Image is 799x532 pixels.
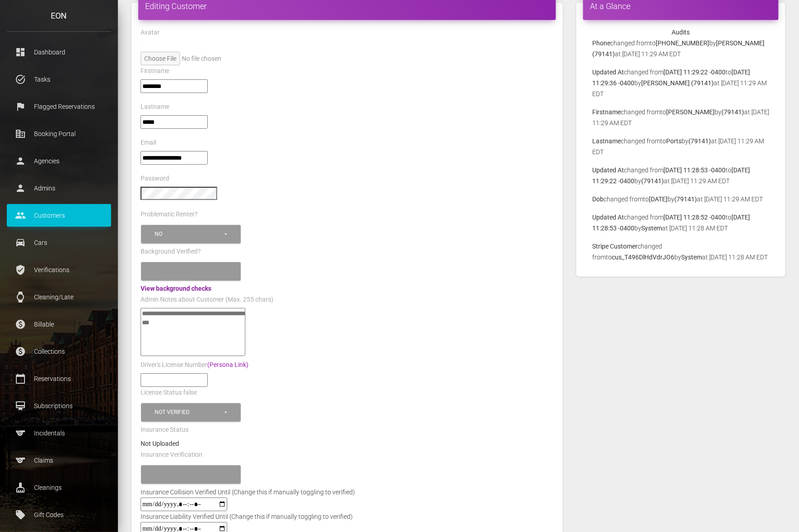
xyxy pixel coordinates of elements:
h4: At a Glance [590,0,772,12]
p: Subscriptions [14,399,104,413]
b: Updated At [592,214,624,221]
a: watch Cleaning/Late [7,286,111,308]
a: local_offer Gift Codes [7,503,111,526]
p: Dashboard [14,45,104,59]
div: No [155,230,223,238]
div: Please select [155,268,223,275]
strong: Not Uploaded [141,440,179,447]
p: Claims [14,454,104,467]
b: (79141) [721,108,744,116]
a: paid Billable [7,313,111,336]
p: Reservations [14,372,104,386]
label: Firstname [141,67,169,76]
b: [PERSON_NAME] (79141) [641,79,714,87]
b: (79141) [674,195,697,203]
p: changed from to by at [DATE] 11:29 AM EDT [592,107,770,128]
label: Insurance Status [141,425,189,434]
div: Insurance Collision Verified Until (Change this if manually toggling to verified) [134,487,362,498]
label: Background Verified? [141,247,201,256]
p: changed from to by at [DATE] 11:28 AM EDT [592,212,770,234]
label: Insurance Verification [141,450,202,459]
div: Please select [155,471,223,478]
p: changed from to by at [DATE] 11:29 AM EDT [592,136,770,157]
b: Firstname [592,108,621,116]
label: Password [141,174,169,183]
label: Avatar [141,28,160,37]
b: [DATE] 11:28:53 -0400 [663,166,726,174]
a: verified_user Verifications [7,259,111,281]
p: Agencies [14,154,104,168]
label: License Status false [141,388,197,397]
b: [PERSON_NAME] [666,108,715,116]
label: Driver's License Number [141,361,248,370]
button: Please select [141,465,241,484]
a: corporate_fare Booking Portal [7,122,111,145]
a: person Agencies [7,150,111,172]
label: Email [141,138,156,147]
h4: Editing Customer [145,0,549,12]
button: No [141,225,241,244]
a: cleaning_services Cleanings [7,476,111,499]
b: Updated At [592,166,624,174]
b: [DATE] 11:29:22 -0400 [663,68,726,76]
a: people Customers [7,204,111,227]
a: drive_eta Cars [7,231,111,254]
a: View background checks [141,285,211,292]
b: System [641,225,662,232]
b: cus_T496DlHdVdrJO6 [612,254,674,261]
a: dashboard Dashboard [7,41,111,63]
p: changed from to by at [DATE] 11:29 AM EDT [592,165,770,186]
a: card_membership Subscriptions [7,395,111,417]
button: Please select [141,262,241,281]
p: Customers [14,209,104,222]
strong: Audits [672,29,690,36]
p: Flagged Reservations [14,100,104,113]
a: (Persona Link) [207,361,248,368]
a: paid Collections [7,340,111,363]
b: Dob [592,195,604,203]
p: Cars [14,236,104,249]
p: changed from to by at [DATE] 11:28 AM EDT [592,241,770,263]
p: changed from to by at [DATE] 11:29 AM EDT [592,194,770,205]
label: Admin Notes about Customer (Max. 255 chars) [141,295,273,304]
a: flag Flagged Reservations [7,95,111,118]
b: [DATE] 11:28:52 -0400 [663,214,726,221]
p: Cleanings [14,481,104,494]
b: (79141) [688,137,711,145]
a: task_alt Tasks [7,68,111,91]
b: Updated At [592,68,624,76]
p: changed from to by at [DATE] 11:29 AM EDT [592,38,770,59]
a: person Admins [7,177,111,200]
p: Cleaning/Late [14,290,104,304]
b: Lastname [592,137,621,145]
a: calendar_today Reservations [7,367,111,390]
b: [DATE] [649,195,667,203]
b: Phone [592,39,610,47]
label: Lastname [141,102,169,112]
p: Verifications [14,263,104,277]
p: Tasks [14,73,104,86]
div: Not Verified [155,409,223,416]
b: Ports [666,137,682,145]
p: changed from to by at [DATE] 11:29 AM EDT [592,67,770,99]
p: Gift Codes [14,508,104,522]
label: Problematic Renter? [141,210,198,219]
b: System [681,254,702,261]
p: Billable [14,317,104,331]
b: [PHONE_NUMBER] [656,39,709,47]
p: Incidentals [14,426,104,440]
b: (79141) [641,177,664,185]
p: Booking Portal [14,127,104,141]
div: Insurance Liability Verified Until (Change this if manually toggling to verified) [134,511,360,522]
a: sports Claims [7,449,111,472]
p: Admins [14,181,104,195]
b: Stripe Customer [592,243,638,250]
button: Not Verified [141,403,241,422]
p: Collections [14,345,104,358]
a: sports Incidentals [7,422,111,444]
